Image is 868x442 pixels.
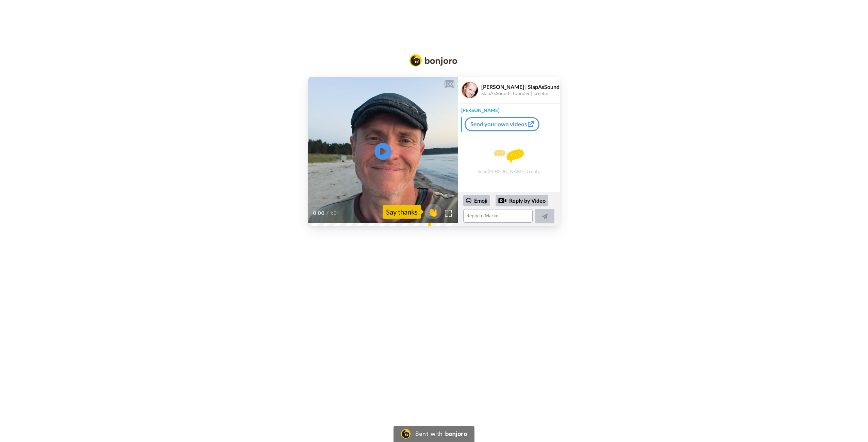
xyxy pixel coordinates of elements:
[496,195,548,206] div: Reply by Video
[463,195,490,206] div: Emoji
[383,205,421,219] div: Say thanks
[424,204,441,219] button: 👏
[326,209,329,217] span: /
[458,135,560,189] div: Send [PERSON_NAME] a reply.
[462,82,478,98] img: Profile Image
[494,149,524,163] img: message.svg
[481,91,560,96] div: SlapAsSound | founder | creator
[424,206,441,217] span: 👏
[410,54,457,67] img: Bonjoro Logo
[313,209,325,217] span: 0:00
[445,210,452,217] img: Full screen
[481,84,560,90] div: [PERSON_NAME] | SlapAsSound
[465,117,539,131] a: Send your own videos
[498,197,506,205] div: Reply by Video
[445,81,454,88] div: CC
[330,209,342,217] span: 1:01
[458,104,560,114] div: [PERSON_NAME]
